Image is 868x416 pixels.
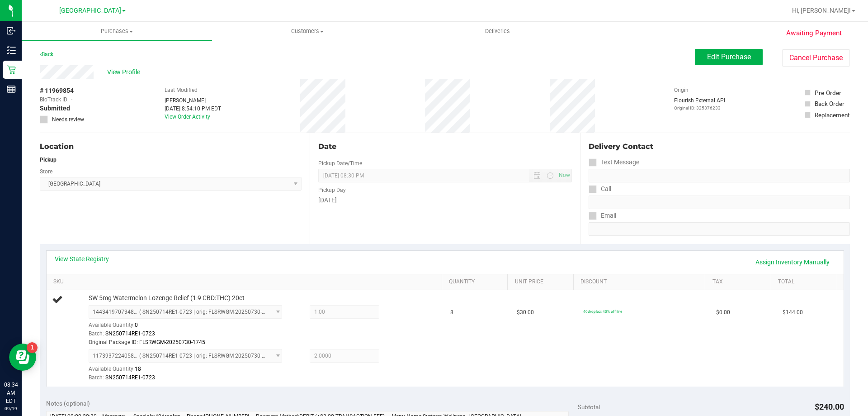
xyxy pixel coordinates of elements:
div: [DATE] 8:54:10 PM EDT [165,105,221,113]
span: Batch: [89,330,104,337]
span: [GEOGRAPHIC_DATA] [59,7,121,14]
span: SN250714RE1-0723 [105,374,155,381]
label: Text Message [589,156,639,169]
a: Quantity [449,278,504,286]
label: Pickup Date/Time [318,159,362,167]
span: $240.00 [815,402,844,411]
label: Pickup Day [318,186,346,194]
span: Batch: [89,374,104,381]
span: Edit Purchase [707,53,751,61]
span: 8 [450,308,453,317]
span: 0 [135,322,138,328]
p: 09/19 [4,405,18,412]
strong: Pickup [40,157,57,163]
div: Back Order [815,99,844,108]
iframe: Resource center [9,344,36,371]
span: 40droploz: 40% off line [583,309,622,314]
iframe: Resource center unread badge [27,342,38,353]
label: Email [589,209,616,222]
span: Customers [212,27,402,35]
div: Pre-Order [815,88,841,97]
span: FLSRWGM-20250730-1745 [139,339,205,345]
span: Subtotal [578,403,600,411]
span: View Profile [107,67,143,77]
div: [DATE] [318,196,571,205]
span: Needs review [52,115,84,124]
span: 18 [135,366,141,372]
a: Deliveries [402,22,593,41]
inline-svg: Reports [7,85,16,94]
a: Discount [580,278,702,286]
a: Purchases [22,22,212,41]
span: # 11969854 [40,86,74,96]
div: [PERSON_NAME] [165,96,221,105]
span: $144.00 [783,308,803,317]
span: SN250714RE1-0723 [105,330,155,337]
div: Available Quantity: [89,363,292,380]
span: Submitted [40,104,70,113]
a: Back [40,51,53,57]
inline-svg: Retail [7,65,16,74]
span: Deliveries [473,27,522,35]
span: Purchases [22,27,212,35]
a: Customers [212,22,402,41]
p: 08:34 AM EDT [4,381,18,405]
a: Unit Price [515,278,570,286]
div: Flourish External API [674,96,725,111]
span: - [71,96,72,104]
span: BioTrack ID: [40,96,69,104]
span: Original Package ID: [89,339,138,345]
inline-svg: Inbound [7,26,16,35]
a: Total [778,278,833,286]
a: SKU [53,278,438,286]
a: Assign Inventory Manually [750,254,835,270]
span: Awaiting Payment [786,28,842,38]
label: Origin [674,86,689,94]
input: Format: (999) 999-9999 [589,169,850,182]
label: Call [589,182,611,196]
div: Location [40,141,302,152]
span: Notes (optional) [46,400,90,407]
a: Tax [712,278,768,286]
span: $0.00 [716,308,730,317]
div: Delivery Contact [589,141,850,152]
inline-svg: Inventory [7,46,16,55]
button: Cancel Purchase [782,49,850,67]
input: Format: (999) 999-9999 [589,196,850,209]
span: SW 5mg Watermelon Lozenge Relief (1:9 CBD:THC) 20ct [89,294,245,302]
div: Available Quantity: [89,319,292,336]
a: View Order Activity [165,114,210,120]
a: View State Registry [55,254,109,263]
div: Replacement [815,110,849,120]
span: Hi, [PERSON_NAME]! [792,7,851,14]
label: Last Modified [165,86,198,94]
label: Store [40,167,52,176]
p: Original ID: 325376233 [674,105,725,111]
span: $30.00 [517,308,534,317]
button: Edit Purchase [695,49,763,65]
div: Date [318,141,571,152]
